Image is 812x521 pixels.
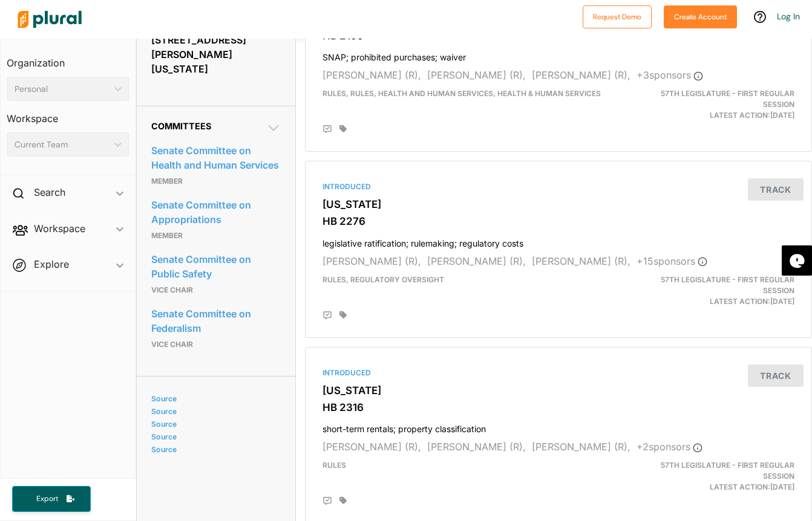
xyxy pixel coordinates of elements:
[323,401,794,413] h3: HB 2316
[151,174,281,189] p: Member
[34,186,65,199] h2: Search
[151,419,277,429] a: Source
[661,89,794,109] span: 57th Legislature - First Regular Session
[339,311,347,319] div: Add tags
[151,228,281,243] p: Member
[323,275,444,284] span: Rules, Regulatory Oversight
[151,31,281,78] div: [STREET_ADDRESS][PERSON_NAME][US_STATE]
[151,445,277,454] a: Source
[12,486,91,512] button: Export
[583,5,652,28] button: Request Demo
[427,69,526,81] span: [PERSON_NAME] (R),
[323,461,346,470] span: Rules
[7,101,129,128] h3: Workspace
[637,255,707,267] span: + 15 sponsor s
[339,125,347,133] div: Add tags
[637,441,702,453] span: + 2 sponsor s
[151,305,281,337] a: Senate Committee on Federalism
[427,441,526,453] span: [PERSON_NAME] (R),
[323,441,421,453] span: [PERSON_NAME] (R),
[323,198,794,210] h3: [US_STATE]
[323,255,421,267] span: [PERSON_NAME] (R),
[15,83,110,95] div: Personal
[661,275,794,295] span: 57th Legislature - First Regular Session
[637,69,703,81] span: + 3 sponsor s
[640,88,804,121] div: Latest Action: [DATE]
[339,496,347,505] div: Add tags
[640,460,804,493] div: Latest Action: [DATE]
[151,394,277,403] a: Source
[532,441,630,453] span: [PERSON_NAME] (R),
[532,255,630,267] span: [PERSON_NAME] (R),
[151,250,281,283] a: Senate Committee on Public Safety
[532,69,630,81] span: [PERSON_NAME] (R),
[664,5,737,28] button: Create Account
[151,283,281,297] p: Vice Chair
[151,121,211,131] span: Committees
[777,11,800,22] a: Log In
[151,432,277,441] a: Source
[28,494,67,504] span: Export
[640,274,804,307] div: Latest Action: [DATE]
[323,367,794,378] div: Introduced
[323,181,794,192] div: Introduced
[151,337,281,352] p: Vice Chair
[15,138,110,151] div: Current Team
[427,255,526,267] span: [PERSON_NAME] (R),
[748,364,804,387] button: Track
[323,215,794,227] h3: HB 2276
[7,45,129,72] h3: Organization
[323,47,794,63] h4: SNAP; prohibited purchases; waiver
[661,461,794,481] span: 57th Legislature - First Regular Session
[151,141,281,174] a: Senate Committee on Health and Human Services
[151,196,281,228] a: Senate Committee on Appropriations
[323,418,794,435] h4: short-term rentals; property classification
[323,125,332,134] div: Add Position Statement
[583,10,652,22] a: Request Demo
[323,89,601,98] span: Rules, Rules, Health and Human Services, Health & Human Services
[151,407,277,416] a: Source
[748,178,804,201] button: Track
[323,384,794,396] h3: [US_STATE]
[323,311,332,320] div: Add Position Statement
[664,10,737,22] a: Create Account
[323,69,421,81] span: [PERSON_NAME] (R),
[323,496,332,506] div: Add Position Statement
[323,233,794,249] h4: legislative ratification; rulemaking; regulatory costs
